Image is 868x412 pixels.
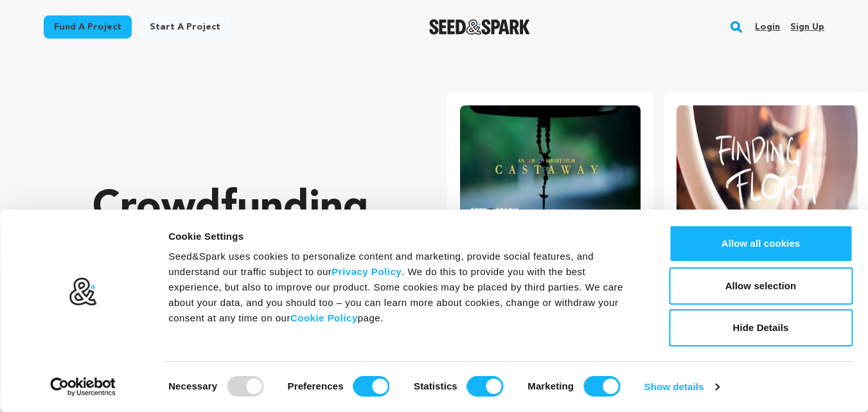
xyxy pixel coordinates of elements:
[527,381,574,391] strong: Marketing
[139,15,231,39] a: Start a project
[460,105,641,229] img: Castaway image
[644,377,719,397] a: Show details
[27,377,139,397] a: Usercentrics Cookiebot - opens in a new window
[677,105,858,229] img: Finding Flora image
[290,312,358,323] a: Cookie Policy
[429,19,530,35] img: Seed&Spark Logo Dark Mode
[755,17,780,37] a: Login
[93,183,396,337] p: Crowdfunding that .
[168,371,168,372] legend: Consent Selection
[332,266,402,277] a: Privacy Policy
[669,225,853,262] button: Allow all cookies
[288,381,344,391] strong: Preferences
[168,249,640,326] div: Seed&Spark uses cookies to personalize content and marketing, provide social features, and unders...
[44,15,132,39] a: Fund a project
[168,229,640,244] div: Cookie Settings
[168,381,217,391] strong: Necessary
[669,309,853,346] button: Hide Details
[414,381,457,391] strong: Statistics
[790,17,824,37] a: Sign up
[429,19,530,35] a: Seed&Spark Homepage
[669,267,853,305] button: Allow selection
[69,277,98,307] img: logo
